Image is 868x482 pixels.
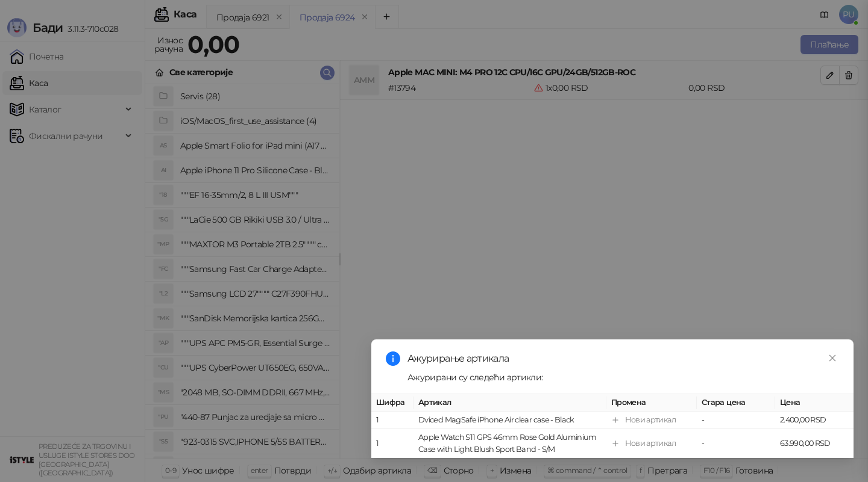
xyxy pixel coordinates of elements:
th: Цена [775,394,854,412]
div: Ажурирани су следећи артикли: [407,371,839,384]
a: Close [826,351,839,365]
span: close [828,354,837,362]
td: 1 [371,412,414,429]
td: Dviced MagSafe iPhone Air clear case - Black [414,412,606,429]
th: Стара цена [697,394,775,412]
span: info-circle [386,351,400,366]
td: 1 [371,429,414,459]
td: - [697,429,775,459]
div: Нови артикал [625,437,676,450]
div: Нови артикал [625,414,676,426]
td: Apple Watch S11 GPS 46mm Rose Gold Aluminium Case with Light Blush Sport Band - S/M [414,429,606,459]
th: Артикал [414,394,606,412]
td: 63.990,00 RSD [775,429,854,459]
td: - [697,412,775,429]
th: Шифра [371,394,414,412]
div: Ажурирање артикала [407,351,839,366]
td: 2.400,00 RSD [775,412,854,429]
th: Промена [606,394,697,412]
